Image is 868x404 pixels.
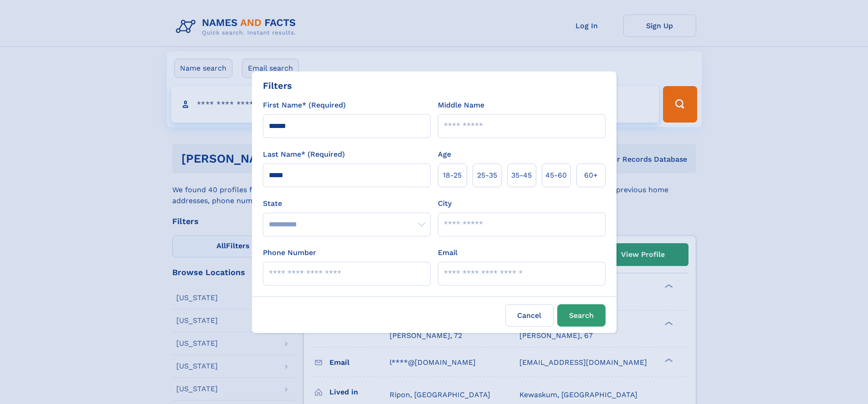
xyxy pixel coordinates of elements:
[263,247,316,258] label: Phone Number
[263,198,431,209] label: State
[477,170,497,181] span: 25‑35
[263,100,346,111] label: First Name* (Required)
[584,170,598,181] span: 60+
[557,304,606,327] button: Search
[438,149,451,160] label: Age
[263,79,292,92] div: Filters
[438,100,484,111] label: Middle Name
[505,304,554,327] label: Cancel
[545,170,567,181] span: 45‑60
[438,247,457,258] label: Email
[443,170,462,181] span: 18‑25
[438,198,452,209] label: City
[263,149,345,160] label: Last Name* (Required)
[511,170,532,181] span: 35‑45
